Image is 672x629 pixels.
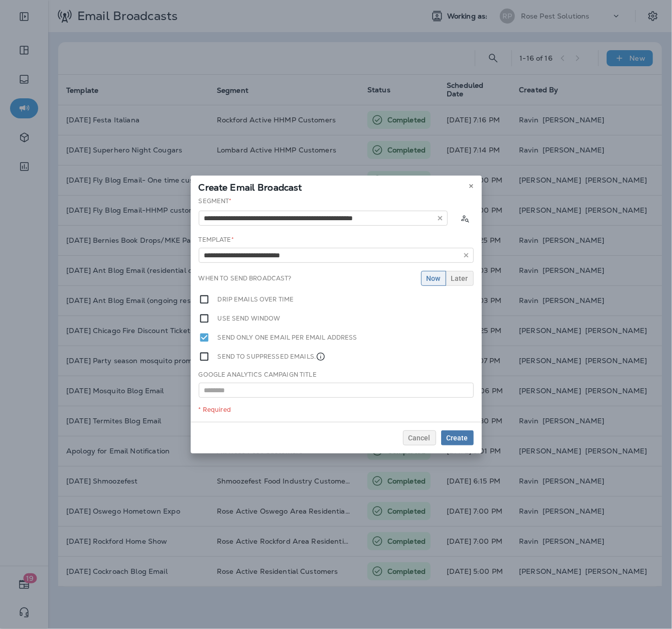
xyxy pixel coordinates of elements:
label: Send only one email per email address [218,332,357,343]
button: Calculate the estimated number of emails to be sent based on selected segment. (This could take a... [456,209,474,227]
div: Create Email Broadcast [191,176,482,197]
label: Drip emails over time [218,294,294,305]
label: Use send window [218,313,281,324]
span: Later [451,275,468,282]
label: When to send broadcast? [199,274,292,282]
button: Now [421,271,446,286]
button: Create [441,430,474,445]
button: Cancel [403,430,436,445]
span: Now [427,275,441,282]
span: Create [447,434,468,441]
span: Cancel [409,434,431,441]
label: Segment [199,197,232,205]
label: Template [199,236,234,244]
label: Google Analytics Campaign Title [199,371,317,379]
label: Send to suppressed emails. [218,351,326,362]
button: Later [446,271,474,286]
div: * Required [199,406,474,414]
